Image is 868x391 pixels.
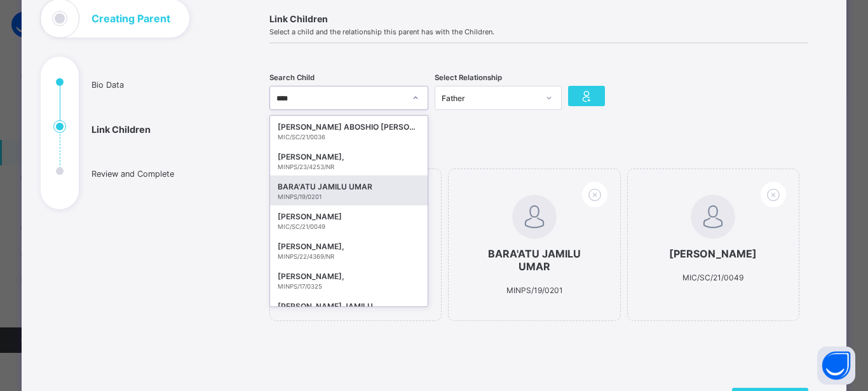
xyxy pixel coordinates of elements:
[278,163,420,170] div: MINPS/23/4253/NR
[92,13,170,24] h1: Creating Parent
[278,300,420,313] div: [PERSON_NAME] JAMILU
[435,73,502,82] span: Select Relationship
[653,247,773,260] span: [PERSON_NAME]
[278,283,420,290] div: MINPS/17/0325
[817,346,855,385] button: Open asap
[278,134,420,141] div: MIC/SC/21/0036
[512,195,557,239] img: default.svg
[278,223,420,230] div: MIC/SC/21/0049
[269,27,808,36] span: Select a child and the relationship this parent has with the Children.
[278,210,420,223] div: [PERSON_NAME]
[278,151,420,163] div: [PERSON_NAME],
[474,247,594,273] span: BARA'ATU JAMILU UMAR
[682,273,743,282] span: MIC/SC/21/0049
[278,193,420,200] div: MINPS/19/0201
[506,285,563,295] span: MINPS/19/0201
[278,253,420,260] div: MINPS/22/4369/NR
[278,270,420,283] div: [PERSON_NAME],
[278,240,420,253] div: [PERSON_NAME],
[691,195,735,239] img: default.svg
[278,121,420,134] div: [PERSON_NAME] ABOSHIO [PERSON_NAME]
[269,13,808,24] span: Link Children
[278,181,420,193] div: BARA'ATU JAMILU UMAR
[442,93,538,103] div: Father
[269,73,315,82] span: Search Child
